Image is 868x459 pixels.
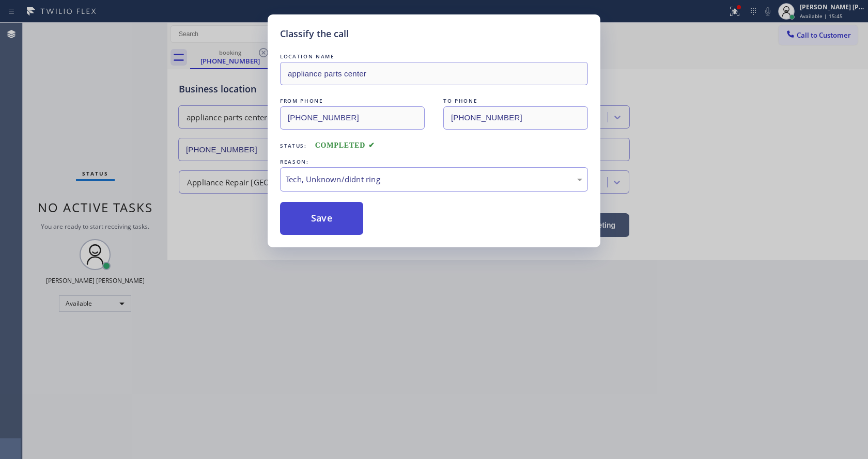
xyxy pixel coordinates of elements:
[280,156,588,167] div: REASON:
[280,106,425,130] input: From phone
[280,27,349,41] h5: Classify the call
[280,51,588,62] div: LOCATION NAME
[280,96,425,106] div: FROM PHONE
[443,106,588,130] input: To phone
[280,142,307,149] span: Status:
[280,202,363,235] button: Save
[443,96,588,106] div: TO PHONE
[315,141,375,149] span: COMPLETED
[286,173,582,185] div: Tech, Unknown/didnt ring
